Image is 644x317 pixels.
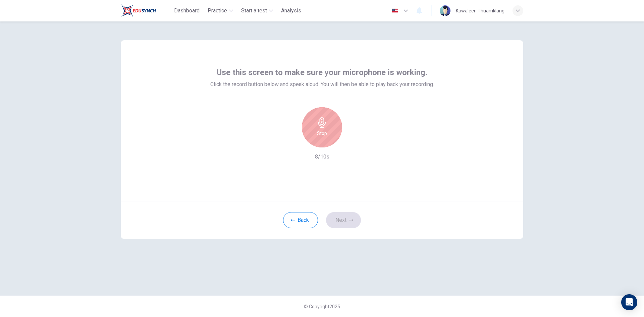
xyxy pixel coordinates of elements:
img: en [391,8,399,13]
button: Start a test [238,5,276,17]
a: Train Test logo [121,4,171,17]
span: Click the record button below and speak aloud. You will then be able to play back your recording. [210,80,434,88]
button: Practice [205,5,236,17]
button: Dashboard [171,5,202,17]
h6: Stop [317,129,327,137]
span: © Copyright 2025 [304,304,340,309]
button: Analysis [278,5,304,17]
span: Practice [208,7,227,15]
span: Start a test [241,7,267,15]
div: Open Intercom Messenger [621,294,637,310]
h6: 8/10s [315,153,329,161]
img: Profile picture [440,5,450,16]
span: Dashboard [174,7,200,15]
button: Back [283,212,318,228]
button: Stop [302,107,342,147]
img: Train Test logo [121,4,156,17]
div: Kawaleen Thuamklang [456,7,504,15]
span: Use this screen to make sure your microphone is working. [217,67,427,78]
span: Analysis [281,7,301,15]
